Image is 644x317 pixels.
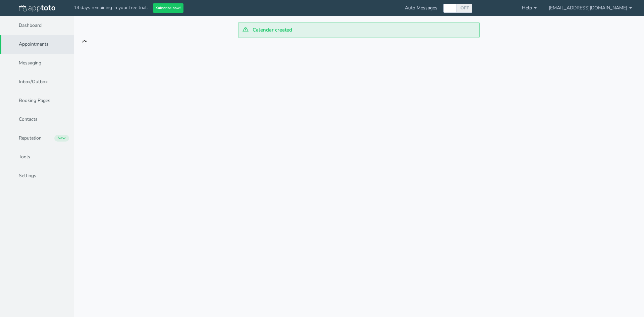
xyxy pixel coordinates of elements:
button: Subscribe now! [153,3,183,13]
span: Messaging [19,60,41,66]
span: Auto Messages [405,5,437,11]
span: Tools [19,154,30,160]
span: Inbox/Outbox [19,78,48,85]
span: Appointments [19,41,49,48]
span: Dashboard [19,22,42,29]
div: New [54,135,69,142]
span: Booking Pages [19,97,50,104]
img: logo-apptoto--white.svg [19,5,55,12]
label: OFF [460,5,470,11]
span: Settings [19,172,36,179]
span: Reputation [19,135,42,142]
div: Calendar created [238,22,480,38]
span: 14 days remaining in your free trial. [74,4,148,11]
span: Contacts [19,116,38,123]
